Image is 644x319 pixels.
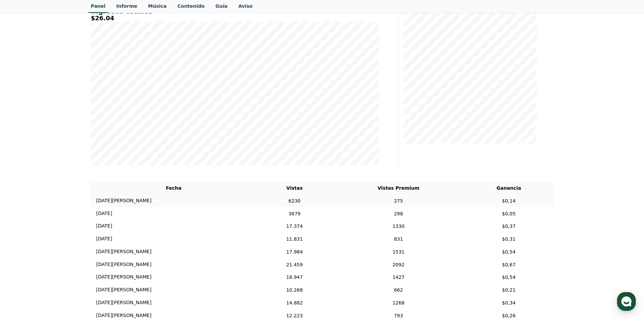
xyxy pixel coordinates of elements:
[502,223,516,229] font: $0,37
[96,236,112,241] font: [DATE]
[394,313,403,318] font: 793
[238,3,253,9] font: Aviso
[394,287,403,293] font: 662
[502,211,516,216] font: $0,05
[286,249,303,254] font: 17.984
[45,214,87,231] a: Messages
[91,15,114,22] font: $26.04
[2,214,45,231] a: Home
[177,3,205,9] font: Contenido
[286,236,303,242] font: 11.831
[394,236,403,242] font: 831
[56,224,76,230] span: Messages
[502,274,516,280] font: $0,54
[96,223,112,229] font: [DATE]
[96,313,152,318] font: [DATE][PERSON_NAME]
[96,198,152,203] font: [DATE][PERSON_NAME]
[392,262,405,267] font: 2092
[100,224,117,230] span: Settings
[497,185,521,191] font: Ganancia
[286,313,303,318] font: 12.223
[148,3,167,9] font: Música
[394,211,403,216] font: 298
[502,236,516,242] font: $0,31
[392,223,405,229] font: 1330
[286,185,303,191] font: Vistas
[96,287,152,292] font: [DATE][PERSON_NAME]
[96,300,152,305] font: [DATE][PERSON_NAME]
[286,274,303,280] font: 18.947
[96,274,152,280] font: [DATE][PERSON_NAME]
[288,198,301,203] font: 6230
[286,262,303,267] font: 21.459
[96,211,112,216] font: [DATE]
[286,223,303,229] font: 17.374
[96,262,152,267] font: [DATE][PERSON_NAME]
[17,224,29,230] span: Home
[502,249,516,254] font: $0,54
[87,214,130,231] a: Settings
[96,249,152,254] font: [DATE][PERSON_NAME]
[116,3,137,9] font: Informe
[392,300,405,305] font: 1268
[392,249,405,254] font: 1531
[502,300,516,305] font: $0,34
[394,198,403,203] font: 275
[378,185,420,191] font: Vistas Premium
[91,3,106,9] font: Panel
[288,211,301,216] font: 3679
[166,185,181,191] font: Fecha
[215,3,228,9] font: Guía
[392,274,405,280] font: 1427
[502,287,516,293] font: $0,21
[502,313,516,318] font: $0,26
[286,300,303,305] font: 14.882
[286,287,303,293] font: 10.268
[502,198,516,203] font: $0,14
[502,262,516,267] font: $0,67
